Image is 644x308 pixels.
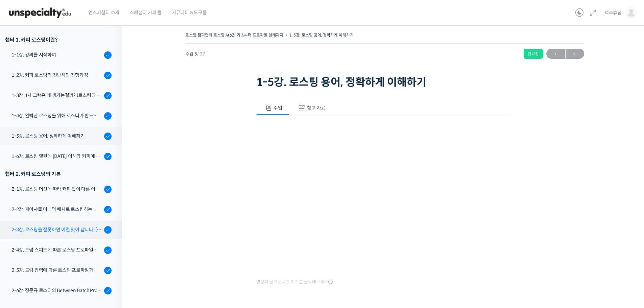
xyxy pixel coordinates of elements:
[256,76,513,89] h1: 1-5강. 로스팅 용어, 정확하게 이해하기
[11,185,102,193] div: 2-1강. 로스팅 머신에 따라 커피 맛이 다른 이유 (로스팅 머신의 매커니즘과 열원)
[185,32,283,38] a: 로스팅 챔피언의 로스팅 AtoZ! 기초부터 프로파일 설계까지
[11,152,102,160] div: 1-6강. 로스팅 열원에 [DATE] 이해와 커피에 미치는 영향
[11,206,102,213] div: 2-2강. 게이샤를 미니멈 배치로 로스팅하는 이유 (로스터기 용량과 배치 사이즈)
[62,225,70,230] span: 대화
[197,51,205,57] span: / 27
[566,49,584,59] a: 다음→
[11,226,102,233] div: 2-3강. 로스팅을 잘못하면 이런 맛이 납니다. (로스팅 디팩트의 이해)
[11,92,102,99] div: 1-3강. 1차 크랙은 왜 생기는걸까? (로스팅의 물리적, 화학적 변화)
[11,246,102,254] div: 2-4강. 드럼 스피드에 따른 로스팅 프로파일과 센서리
[11,71,102,79] div: 1-2강. 커피 로스팅의 전반적인 진행과정
[524,49,543,59] div: 완료함
[273,105,282,111] span: 수업
[289,32,354,38] a: 1-5강. 로스팅 용어, 정확하게 이해하기
[566,49,584,58] span: →
[604,10,622,16] span: 객주휴심
[11,112,102,119] div: 1-4강. 완벽한 로스팅을 위해 로스터가 반드시 갖춰야 할 것 (로스팅 목표 설정하기)
[546,49,565,58] span: ←
[546,49,565,59] a: ←이전
[2,214,45,231] a: 홈
[104,224,113,230] span: 설정
[11,132,102,140] div: 1-5강. 로스팅 용어, 정확하게 이해하기
[11,287,102,294] div: 2-6강. 장문규 로스터의 Between Batch Protocol
[11,266,102,274] div: 2-5강. 드럼 압력에 따른 로스팅 프로파일과 센서리
[11,51,102,58] div: 1-1강. 강의를 시작하며
[5,35,112,44] h3: 챕터 1. 커피 로스팅이란?
[21,224,25,230] span: 홈
[87,214,130,231] a: 설정
[256,279,333,285] span: 영상이 끊기신다면 여기를 클릭해주세요
[185,52,205,56] span: 수업 5
[45,214,87,231] a: 대화
[5,169,112,179] div: 챕터 2. 커피 로스팅의 기본
[307,105,326,111] span: 참고 자료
